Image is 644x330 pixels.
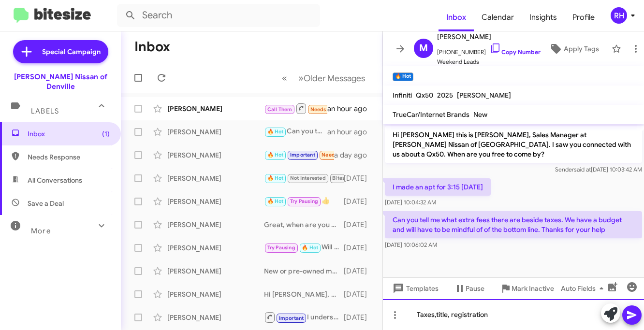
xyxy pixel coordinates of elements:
div: [DATE] [344,313,375,322]
span: 🔥 Hot [302,244,318,251]
button: Templates [383,280,446,297]
div: [PERSON_NAME] [167,197,264,206]
span: M [419,41,428,56]
span: Important [290,152,315,158]
span: Bitesize Pro-Tip! [332,175,372,181]
span: Needs Response [310,106,351,113]
span: Important [279,315,304,321]
div: New or pre-owned models? [264,266,344,276]
button: Auto Fields [553,280,615,297]
span: » [298,72,304,84]
span: 🔥 Hot [267,152,284,158]
div: [DATE] [344,197,375,206]
span: Labels [31,107,59,115]
span: Needs Response [28,152,110,162]
div: Inbound Call [264,102,327,115]
span: TrueCar/Internet Brands [393,110,469,119]
button: Pause [446,280,492,297]
a: Profile [565,3,602,31]
div: a day ago [334,150,375,160]
div: [DATE] [344,243,375,253]
div: an hour ago [327,127,375,137]
span: Inbox [28,129,110,139]
div: [PERSON_NAME] [167,243,264,253]
div: [PERSON_NAME] [167,220,264,230]
span: 🔥 Hot [267,175,284,181]
div: [PERSON_NAME] [167,127,264,137]
div: Can you tell me what extra fees there are beside taxes. We have a budget and will have to be mind... [264,126,327,137]
span: Auto Fields [561,280,607,297]
span: Pause [466,280,484,297]
div: [DATE] [344,173,375,183]
button: Next [293,68,371,88]
div: 👍 [264,196,344,207]
div: [DATE] [344,289,375,299]
span: Templates [391,280,439,297]
div: With only [264,149,334,160]
span: Try Pausing [267,244,295,251]
div: [DATE] [344,220,375,230]
div: Taxes,title, registration [383,299,644,330]
span: (1) [102,129,110,139]
span: said at [574,166,591,173]
span: Try Pausing [290,198,318,204]
button: Apply Tags [541,40,607,57]
span: 2025 [437,91,453,100]
span: [DATE] 10:06:02 AM [385,241,437,248]
span: Qx50 [416,91,433,100]
div: [PERSON_NAME] [167,150,264,160]
span: Infiniti [393,91,412,100]
div: I understand, feel free to reach out should you find yourself in the market for a vehicle. [264,311,344,323]
span: 🔥 Hot [267,198,284,204]
div: [PERSON_NAME] [167,289,264,299]
span: Sender [DATE] 10:03:42 AM [555,166,642,173]
span: Weekend Leads [437,57,541,67]
button: RH [602,7,633,24]
div: [PERSON_NAME] [167,173,264,183]
div: Hi [PERSON_NAME], were you able to stop by for a professional appraisal on your Pathfinder? [264,289,344,299]
button: Mark Inactive [492,280,562,297]
span: Older Messages [304,73,365,84]
p: Hi [PERSON_NAME] this is [PERSON_NAME], Sales Manager at [PERSON_NAME] Nissan of [GEOGRAPHIC_DATA... [385,126,642,163]
div: Great, when are you available to bring it by for a quick appraisal? [264,220,344,230]
div: [DATE] [344,266,375,276]
h1: Inbox [134,39,170,55]
span: [PERSON_NAME] [457,91,511,100]
span: [PERSON_NAME] [437,31,541,43]
div: Gracias, si algo [MEDICAL_DATA] no dudes en preguntar. [264,172,344,184]
a: Copy Number [490,48,541,56]
input: Search [117,4,320,27]
span: [PHONE_NUMBER] [437,43,541,57]
button: Previous [276,68,293,88]
span: Special Campaign [42,47,101,57]
p: I made an apt for 3:15 [DATE] [385,178,491,196]
a: Special Campaign [13,40,108,63]
a: Inbox [439,3,474,31]
span: « [282,72,287,84]
div: RH [611,7,627,24]
span: Call Them [267,106,293,113]
a: Insights [522,3,565,31]
span: All Conversations [28,175,82,185]
p: Can you tell me what extra fees there are beside taxes. We have a budget and will have to be mind... [385,211,642,238]
span: More [31,227,51,235]
span: New [473,110,487,119]
nav: Page navigation example [277,68,371,88]
div: an hour ago [327,104,375,114]
small: 🔥 Hot [393,72,413,81]
span: Mark Inactive [512,280,554,297]
span: Save a Deal [28,199,64,208]
a: Calendar [474,3,522,31]
div: Will do, see you [DATE] [264,242,344,253]
span: 🔥 Hot [267,129,284,135]
span: [DATE] 10:04:32 AM [385,199,436,206]
span: Needs Response [322,152,363,158]
div: [PERSON_NAME] [167,313,264,322]
div: [PERSON_NAME] [167,104,264,114]
div: [PERSON_NAME] [167,266,264,276]
span: Not Interested [290,175,326,181]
